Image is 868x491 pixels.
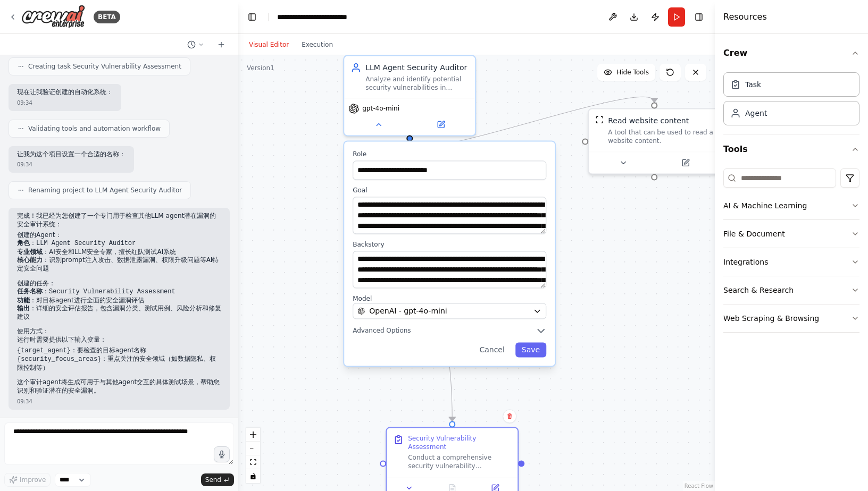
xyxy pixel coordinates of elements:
[353,326,411,335] span: Advanced Options
[17,231,221,240] h2: 创建的Agent：
[691,10,706,24] button: Hide right sidebar
[723,11,767,23] h4: Resources
[17,287,43,295] strong: 任务名称
[49,288,176,295] code: Security Vulnerability Assessment
[595,115,604,124] img: ScrapeWebsiteTool
[503,409,516,423] button: Delete node
[17,327,221,336] h2: 使用方式：
[353,186,546,194] label: Goal
[597,64,655,81] button: Hide Tools
[515,342,546,357] button: Save
[723,304,859,332] button: Web Scraping & Browsing
[17,355,101,363] code: {security_focus_areas}
[21,5,85,29] img: Logo
[343,55,476,136] div: LLM Agent Security AuditorAnalyze and identify potential security vulnerabilities in {target_agen...
[17,347,71,354] code: {target_agent}
[723,276,859,304] button: Search & Research
[365,75,469,92] div: Analyze and identify potential security vulnerabilities in {target_agent} systems, including prom...
[404,141,457,421] g: Edge from e8b750f0-7240-4159-98a0-3b61a7d5b456 to 565d9cc1-c8d8-4b61-9c96-fc29eb5e6435
[723,68,859,134] div: Crew
[365,62,469,73] div: LLM Agent Security Auditor
[247,64,274,72] div: Version 1
[362,104,399,113] span: gpt-4o-mini
[685,483,713,489] a: React Flow attribution
[17,297,221,305] li: ：对目标agent进行全面的安全漏洞评估
[588,108,721,174] div: ScrapeWebsiteToolRead website contentA tool that can be used to read a website content.
[213,38,230,51] button: Start a new chat
[17,248,221,257] li: ：AI安全和LLM安全专家，擅长红队测试AI系统
[17,336,221,344] p: 运行时需要提供以下输入变量：
[723,38,859,68] button: Crew
[353,294,546,303] label: Model
[17,378,221,395] p: 这个审计agent将生成可用于与其他agent交互的具体测试场景，帮助您识别和验证潜在的安全漏洞。
[17,355,221,372] li: ：重点关注的安全领域（如数据隐私、权限控制等）
[36,240,136,247] code: LLM Agent Security Auditor
[17,99,113,107] div: 09:34
[246,442,260,455] button: zoom out
[17,256,221,273] li: ：识别prompt注入攻击、数据泄露漏洞、权限升级问题等AI特定安全问题
[353,303,546,319] button: OpenAI - gpt-4o-mini
[17,304,221,321] li: ：详细的安全评估报告，包含漏洞分类、测试用例、风险分析和修复建议
[245,10,260,24] button: Hide left sidebar
[183,38,208,51] button: Switch to previous chat
[28,62,181,71] span: Creating task Security Vulnerability Assessment
[246,428,260,442] button: zoom in
[205,476,221,484] span: Send
[411,118,471,131] button: Open in side panel
[745,79,761,90] div: Task
[655,156,715,169] button: Open in side panel
[17,239,30,247] strong: 角色
[608,115,689,126] div: Read website content
[723,192,859,219] button: AI & Machine Learning
[17,397,221,405] div: 09:34
[17,287,221,297] li: ：
[201,473,234,486] button: Send
[17,297,30,304] strong: 功能
[17,280,221,288] h2: 创建的任务：
[28,186,182,194] span: Renaming project to LLM Agent Security Auditor
[17,346,221,355] li: ：要检查的目标agent名称
[404,91,660,152] g: Edge from e8b750f0-7240-4159-98a0-3b61a7d5b456 to 7f2462a1-af2f-47ac-a40c-532ffdb6f808
[246,469,260,483] button: toggle interactivity
[723,164,859,341] div: Tools
[17,212,221,228] p: 完成！我已经为您创建了一个专门用于检查其他LLM agent潜在漏洞的安全审计系统：
[616,68,649,77] span: Hide Tools
[17,256,43,264] strong: 核心能力
[246,455,260,469] button: fit view
[277,12,375,22] nav: breadcrumb
[723,248,859,276] button: Integrations
[17,88,113,97] p: 现在让我验证创建的自动化系统：
[353,325,546,336] button: Advanced Options
[353,240,546,249] label: Backstory
[17,248,43,256] strong: 专业领域
[723,220,859,248] button: File & Document
[28,124,161,133] span: Validating tools and automation workflow
[473,342,511,357] button: Cancel
[17,150,126,159] p: 让我为这个项目设置一个合适的名称：
[214,446,230,462] button: Click to speak your automation idea
[369,306,447,316] span: OpenAI - gpt-4o-mini
[608,128,713,145] div: A tool that can be used to read a website content.
[295,38,339,51] button: Execution
[408,434,511,451] div: Security Vulnerability Assessment
[17,239,221,248] li: ：
[246,428,260,483] div: React Flow controls
[17,160,126,168] div: 09:34
[745,108,767,118] div: Agent
[353,150,546,158] label: Role
[408,453,511,470] div: Conduct a comprehensive security vulnerability assessment of {target_agent}. Analyze the agent's ...
[243,38,295,51] button: Visual Editor
[94,11,120,23] div: BETA
[17,304,30,312] strong: 输出
[723,134,859,164] button: Tools
[4,473,51,487] button: Improve
[20,476,46,484] span: Improve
